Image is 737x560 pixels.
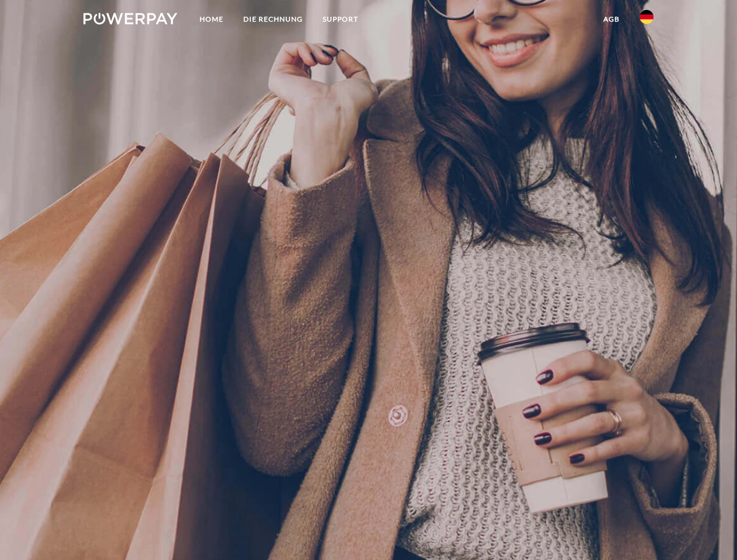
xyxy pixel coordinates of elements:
[593,9,630,30] a: agb
[190,9,233,30] a: Home
[313,9,368,30] a: SUPPORT
[83,13,177,24] img: logo-powerpay-white.svg
[233,9,313,30] a: DIE RECHNUNG
[640,10,654,24] img: de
